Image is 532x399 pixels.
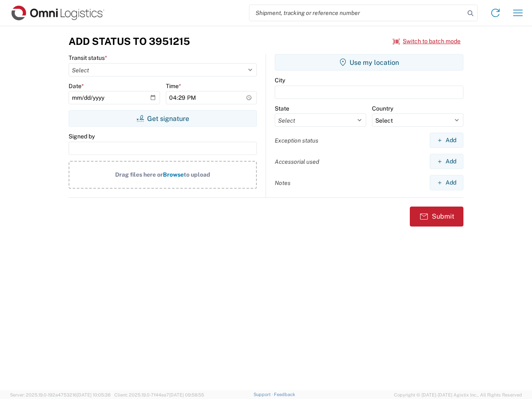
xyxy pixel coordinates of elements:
[430,154,463,169] button: Add
[184,171,210,178] span: to upload
[69,82,84,90] label: Date
[275,76,285,84] label: City
[69,133,95,140] label: Signed by
[410,207,463,227] button: Submit
[275,137,318,144] label: Exception status
[249,5,465,21] input: Shipment, tracking or reference number
[393,34,461,48] button: Switch to batch mode
[114,392,204,397] span: Client: 2025.19.0-7f44ea7
[275,105,289,112] label: State
[430,133,463,148] button: Add
[372,105,393,112] label: Country
[77,392,111,397] span: [DATE] 10:05:38
[166,82,181,90] label: Time
[10,392,111,397] span: Server: 2025.19.0-192a4753216
[163,171,184,178] span: Browse
[430,175,463,190] button: Add
[69,110,257,127] button: Get signature
[69,54,107,62] label: Transit status
[69,35,190,47] h3: Add Status to 3951215
[394,391,522,399] span: Copyright © [DATE]-[DATE] Agistix Inc., All Rights Reserved
[254,392,274,397] a: Support
[275,179,291,187] label: Notes
[115,171,163,178] span: Drag files here or
[275,158,319,165] label: Accessorial used
[275,54,463,71] button: Use my location
[169,392,204,397] span: [DATE] 09:58:55
[274,392,295,397] a: Feedback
